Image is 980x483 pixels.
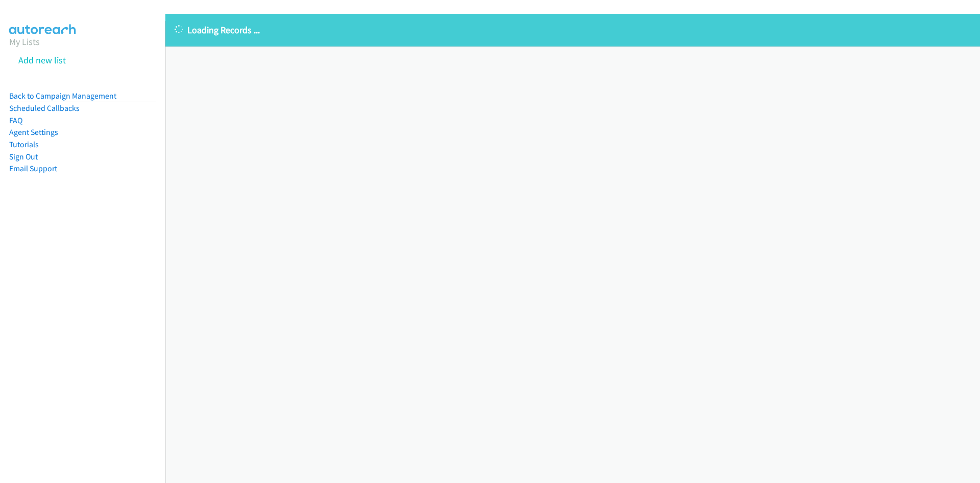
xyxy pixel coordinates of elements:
a: Scheduled Callbacks [9,103,80,113]
a: Tutorials [9,140,39,149]
a: Add new list [18,54,66,66]
p: Loading Records ... [175,23,971,37]
a: My Lists [9,36,40,48]
a: Email Support [9,164,57,173]
a: FAQ [9,116,22,125]
a: Sign Out [9,152,38,162]
a: Agent Settings [9,127,58,137]
a: Back to Campaign Management [9,91,116,101]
